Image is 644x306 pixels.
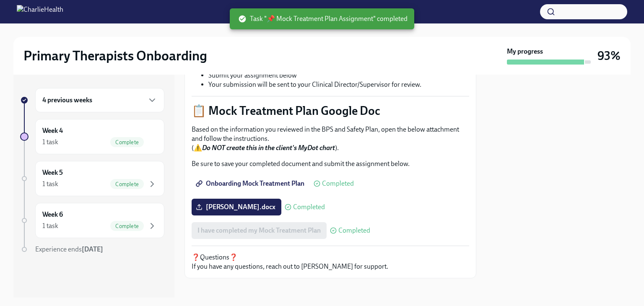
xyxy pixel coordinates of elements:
h3: 93% [597,48,621,63]
h6: Week 4 [42,126,63,135]
span: Complete [110,181,144,187]
li: Your submission will be sent to your Clinical Director/Supervisor for review. [208,80,469,89]
p: 📋 Mock Treatment Plan Google Doc [192,103,469,118]
a: Week 41 taskComplete [20,119,164,154]
strong: [DATE] [82,245,103,253]
a: Week 51 taskComplete [20,161,164,196]
h2: Primary Therapists Onboarding [23,47,207,64]
span: Onboarding Mock Treatment Plan [197,179,304,188]
strong: My progress [507,47,543,56]
strong: Do NOT create this in the client's MyDot chart [202,144,335,152]
span: Completed [338,227,370,234]
p: Be sure to save your completed document and submit the assignment below. [192,159,469,169]
span: Completed [322,180,354,187]
h6: 4 previous weeks [42,96,92,105]
a: Onboarding Mock Treatment Plan [192,175,310,192]
span: Completed [293,204,325,210]
span: Experience ends [35,245,103,253]
h6: Week 6 [42,210,63,219]
div: 1 task [42,137,58,147]
div: 1 task [42,179,58,189]
img: CharlieHealth [17,5,63,18]
div: 1 task [42,221,58,231]
h6: Week 5 [42,168,63,177]
span: Complete [110,139,144,145]
a: Week 61 taskComplete [20,203,164,238]
span: Complete [110,223,144,229]
span: [PERSON_NAME].docx [197,203,275,211]
li: Submit your assignment below [208,71,469,80]
span: Task "📌 Mock Treatment Plan Assignment" completed [238,14,408,23]
p: ❓Questions❓ If you have any questions, reach out to [PERSON_NAME] for support. [192,253,469,271]
div: 4 previous weeks [35,88,164,112]
p: Based on the information you reviewed in the BPS and Safety Plan, open the below attachment and f... [192,125,469,153]
label: [PERSON_NAME].docx [192,199,281,215]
